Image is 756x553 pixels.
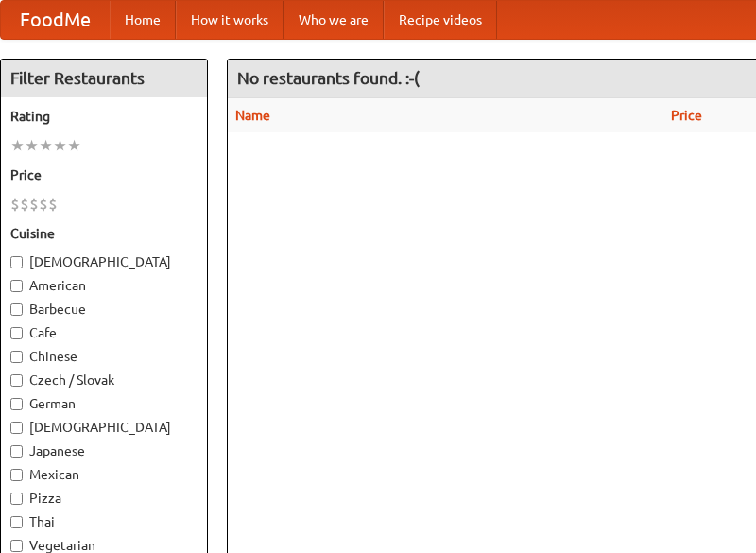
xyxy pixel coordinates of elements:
input: Chinese [10,351,23,363]
a: Recipe videos [384,1,497,39]
input: [DEMOGRAPHIC_DATA] [10,256,23,268]
li: ★ [25,135,39,156]
li: $ [39,194,48,215]
label: Barbecue [10,300,198,319]
a: How it works [176,1,283,39]
li: ★ [39,135,53,156]
li: ★ [53,135,67,156]
input: Cafe [10,327,23,339]
label: Japanese [10,441,198,460]
input: Mexican [10,469,23,481]
li: $ [29,194,39,215]
h5: Cuisine [10,224,198,243]
a: Home [110,1,176,39]
input: German [10,398,23,410]
label: [DEMOGRAPHIC_DATA] [10,418,198,437]
label: American [10,276,198,295]
input: Czech / Slovak [10,374,23,387]
input: [DEMOGRAPHIC_DATA] [10,422,23,434]
input: Vegetarian [10,540,23,552]
a: FoodMe [1,1,110,39]
h4: Filter Restaurants [1,60,207,97]
label: Thai [10,512,198,531]
h5: Rating [10,107,198,126]
label: [DEMOGRAPHIC_DATA] [10,252,198,271]
h5: Price [10,165,198,184]
input: Thai [10,516,23,528]
input: Pizza [10,493,23,505]
li: $ [48,194,58,215]
li: $ [10,194,20,215]
input: American [10,280,23,292]
label: Chinese [10,347,198,366]
li: $ [20,194,29,215]
li: ★ [67,135,81,156]
label: German [10,394,198,413]
a: Name [235,108,270,123]
a: Who we are [283,1,384,39]
a: Price [671,108,702,123]
input: Barbecue [10,303,23,316]
label: Mexican [10,465,198,484]
label: Cafe [10,323,198,342]
ng-pluralize: No restaurants found. :-( [237,69,420,87]
label: Pizza [10,489,198,508]
input: Japanese [10,445,23,458]
label: Czech / Slovak [10,371,198,389]
li: ★ [10,135,25,156]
